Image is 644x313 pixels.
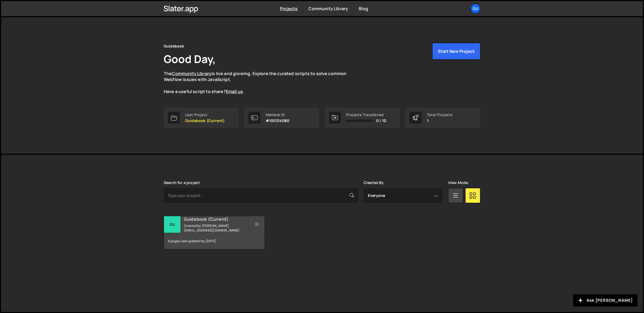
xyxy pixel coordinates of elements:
[427,113,453,117] div: Total Projects
[185,113,225,117] div: Last Project
[308,6,348,12] a: Community Library
[164,51,216,66] h1: Good Day,
[164,233,265,249] div: 6 pages, last updated by [DATE]
[266,113,290,117] div: Member ID
[280,6,298,12] a: Projects
[164,43,184,49] div: Guidebook
[359,6,368,12] a: Blog
[164,216,265,249] a: Gu Guidebook (Current) Created by [PERSON_NAME][EMAIL_ADDRESS][DOMAIN_NAME] 6 pages, last updated...
[432,43,480,60] button: Start New Project
[346,113,386,117] div: Projects Transferred
[266,119,290,123] p: #100314080
[364,181,384,185] label: Created By
[376,119,386,123] span: 0 / 10
[172,71,211,76] a: Community Library
[185,119,225,123] p: Guidebook (Current)
[226,89,243,94] a: Email us
[164,108,239,128] a: Last Project Guidebook (Current)
[164,216,181,233] div: Gu
[184,223,248,233] small: Created by [PERSON_NAME][EMAIL_ADDRESS][DOMAIN_NAME]
[448,181,468,185] label: View Mode
[471,4,480,13] a: Gu
[573,294,638,307] button: Ask [PERSON_NAME]
[427,119,453,123] p: 1
[164,71,357,95] p: The is live and growing. Explore the curated scripts to solve common Webflow issues with JavaScri...
[164,181,200,185] label: Search for a project
[164,188,358,203] input: Type your project...
[184,216,248,222] h2: Guidebook (Current)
